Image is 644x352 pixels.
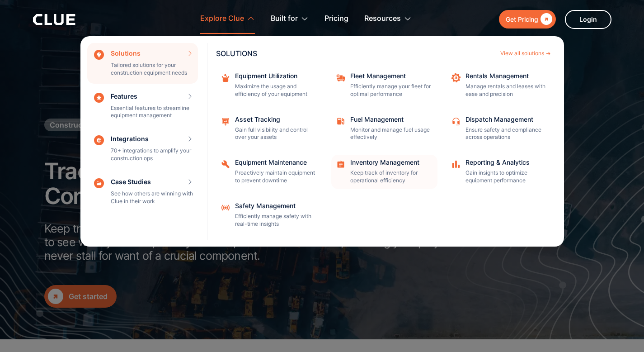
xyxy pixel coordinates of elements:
a: Fuel ManagementMonitor and manage fuel usage effectively [331,112,437,146]
div:  [48,289,63,304]
a: Rentals ManagementManage rentals and leases with ease and precision [447,68,553,103]
div: Built for [271,5,309,33]
a: Inventory ManagementKeep track of inventory for operational efficiency [331,155,437,189]
div: Fleet Management [350,73,432,79]
p: Maximize the usage and efficiency of your equipment [235,83,316,98]
a: Fleet ManagementEfficiently manage your fleet for optimal performance [331,68,437,103]
p: Manage rentals and leases with ease and precision [465,83,547,98]
div: Resources [364,5,401,33]
img: fleet repair icon [336,73,346,83]
div: Resources [364,5,412,33]
div: Fuel Management [350,116,432,123]
img: repairing box icon [221,73,230,83]
div: Equipment Utilization [235,73,316,79]
p: Monitor and manage fuel usage effectively [350,126,432,142]
div: Dispatch Management [465,116,547,123]
a: Pricing [324,5,348,33]
p: Gain full visibility and control over your assets [235,126,316,142]
a: Get started [44,285,117,308]
a: Reporting & AnalyticsGain insights to optimize equipment performance [447,155,553,189]
img: Repairing icon [221,159,230,169]
div: View all solutions [500,51,544,56]
img: fleet fuel icon [336,116,346,126]
p: Gain insights to optimize equipment performance [465,169,547,185]
a: Asset TrackingGain full visibility and control over your assets [216,112,322,146]
img: analytics icon [451,159,461,169]
a: Equipment MaintenanceProactively maintain equipment to prevent downtime [216,155,322,189]
a: Safety ManagementEfficiently manage safety with real-time insights [216,198,322,233]
div: Inventory Management [350,159,432,166]
div: Rentals Management [465,73,547,79]
img: repair icon image [451,73,461,83]
img: Safety Management [221,203,230,213]
p: Ensure safety and compliance across operations [465,126,547,142]
img: Customer support icon [451,116,461,126]
a: Dispatch ManagementEnsure safety and compliance across operations [447,112,553,146]
div: Built for [271,5,298,33]
div: Reporting & Analytics [465,159,547,166]
p: Proactively maintain equipment to prevent downtime [235,169,316,185]
div: Safety Management [235,203,316,209]
div: Get started [69,291,108,302]
p: Efficiently manage your fleet for optimal performance [350,83,432,98]
div: SOLUTIONS [216,50,496,57]
div: Explore Clue [200,5,244,33]
a: Equipment UtilizationMaximize the usage and efficiency of your equipment [216,68,322,103]
img: Task checklist icon [336,159,346,169]
a: Get Pricing [499,10,556,29]
a: View all solutions [500,51,550,56]
div: Explore Clue [200,5,255,33]
p: Keep track of inventory for operational efficiency [350,169,432,185]
img: Maintenance management icon [221,116,230,126]
div:  [538,14,552,25]
a: Login [565,10,611,29]
div: Get Pricing [506,14,538,25]
div: Equipment Maintenance [235,159,316,166]
p: Efficiently manage safety with real-time insights [235,213,316,228]
div: Asset Tracking [235,116,316,123]
nav: Explore Clue [33,34,611,247]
